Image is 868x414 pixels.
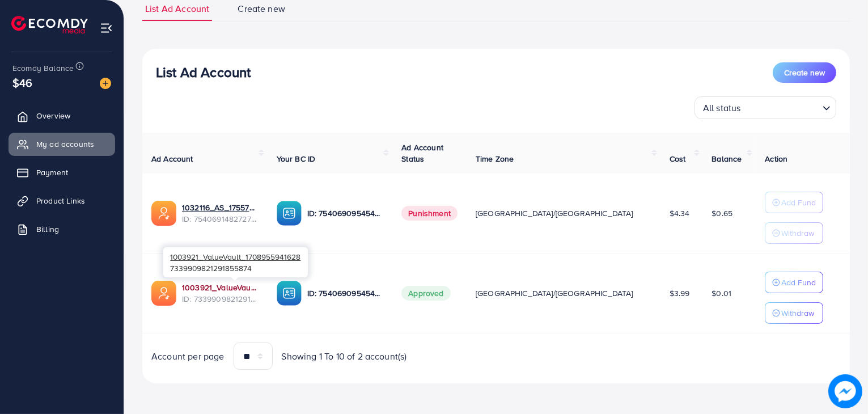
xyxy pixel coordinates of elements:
[765,192,823,213] button: Add Fund
[151,350,225,363] span: Account per page
[9,189,115,212] a: Product Links
[712,153,742,164] span: Balance
[170,251,300,262] span: 1003921_ValueVault_1708955941628
[100,22,113,35] img: menu
[9,161,115,184] a: Payment
[773,62,836,83] button: Create new
[670,153,686,164] span: Cost
[670,288,690,299] span: $3.99
[401,206,458,221] span: Punishment
[784,67,825,78] span: Create new
[701,100,743,116] span: All status
[9,218,115,240] a: Billing
[238,2,285,15] span: Create new
[156,64,251,81] h3: List Ad Account
[11,16,88,33] img: logo
[401,286,450,301] span: Approved
[282,350,407,363] span: Showing 1 To 10 of 2 account(s)
[765,302,823,324] button: Withdraw
[828,374,862,408] img: image
[744,98,818,116] input: Search for option
[12,62,74,74] span: Ecomdy Balance
[476,153,514,164] span: Time Zone
[100,78,111,89] img: image
[781,276,816,289] p: Add Fund
[476,208,633,219] span: [GEOGRAPHIC_DATA]/[GEOGRAPHIC_DATA]
[182,202,259,213] a: 1032116_AS_1755704222613
[182,213,259,225] span: ID: 7540691482727464967
[765,222,823,244] button: Withdraw
[36,138,94,150] span: My ad accounts
[476,288,633,299] span: [GEOGRAPHIC_DATA]/[GEOGRAPHIC_DATA]
[277,201,302,226] img: ic-ba-acc.ded83a64.svg
[307,206,384,220] p: ID: 7540690954542530567
[401,142,443,164] span: Ad Account Status
[695,96,836,119] div: Search for option
[12,74,32,91] span: $46
[36,195,85,206] span: Product Links
[163,247,308,277] div: 7339909821291855874
[36,110,70,121] span: Overview
[277,153,316,164] span: Your BC ID
[182,293,259,305] span: ID: 7339909821291855874
[151,201,176,226] img: ic-ads-acc.e4c84228.svg
[145,2,209,15] span: List Ad Account
[151,281,176,306] img: ic-ads-acc.e4c84228.svg
[712,288,732,299] span: $0.01
[182,202,259,225] div: <span class='underline'>1032116_AS_1755704222613</span></br>7540691482727464967
[9,133,115,155] a: My ad accounts
[781,196,816,209] p: Add Fund
[36,223,59,235] span: Billing
[781,226,814,240] p: Withdraw
[36,167,68,178] span: Payment
[765,272,823,293] button: Add Fund
[670,208,690,219] span: $4.34
[781,306,814,320] p: Withdraw
[307,286,384,300] p: ID: 7540690954542530567
[277,281,302,306] img: ic-ba-acc.ded83a64.svg
[765,153,787,164] span: Action
[9,104,115,127] a: Overview
[712,208,733,219] span: $0.65
[182,282,259,293] a: 1003921_ValueVault_1708955941628
[151,153,193,164] span: Ad Account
